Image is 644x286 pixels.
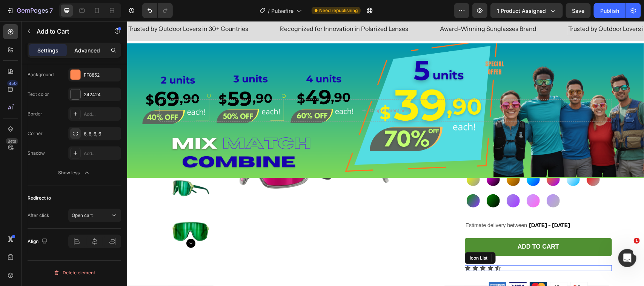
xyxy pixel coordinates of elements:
span: Save [572,8,585,14]
div: Show less [58,169,91,177]
div: Border [28,111,42,117]
div: Drop element here [243,86,283,92]
p: 7 [49,6,53,15]
p: Trusted by Outdoor Lovers in 30+ Countries [441,2,561,13]
span: 1 [634,238,640,244]
button: 7 [3,3,56,18]
div: Icon List [341,234,362,240]
div: Text color [28,91,49,98]
button: Publish [594,3,626,18]
button: Show less [28,166,121,180]
div: Shadow [28,150,45,157]
button: Delete element [28,267,121,279]
span: Need republishing [319,7,358,14]
div: 6, 6, 6, 6 [84,131,119,137]
button: Open cart [68,209,121,222]
div: FF8852 [84,72,119,78]
div: Align [28,237,49,247]
button: 1 product assigned [490,3,563,18]
div: Add... [84,150,119,157]
div: After click [28,212,49,219]
span: Open cart [72,212,93,218]
p: Add to Cart [37,27,101,36]
button: Carousel Next Arrow [59,217,68,226]
span: / [268,7,270,15]
iframe: Design area [127,21,644,286]
span: Estimate delivery between [338,201,400,207]
iframe: Intercom live chat [618,249,636,267]
div: Undo/Redo [142,3,173,18]
p: Settings [37,46,58,54]
span: [DATE] - [DATE] [402,201,443,208]
button: ADD TO CART [338,217,485,235]
div: Corner [28,130,43,137]
div: ADD TO CART [390,222,432,230]
span: Pulsefire [271,7,294,15]
div: 450 [7,80,18,86]
div: Redirect to [28,195,51,201]
div: Add... [84,111,119,118]
div: Background [28,71,54,78]
img: Alt Image [362,261,461,271]
div: Delete element [54,268,95,277]
p: Advanced [74,46,100,54]
div: Beta [6,138,18,144]
div: 242424 [84,91,119,98]
button: Save [566,3,591,18]
div: Publish [600,7,619,15]
span: 1 product assigned [497,7,546,15]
